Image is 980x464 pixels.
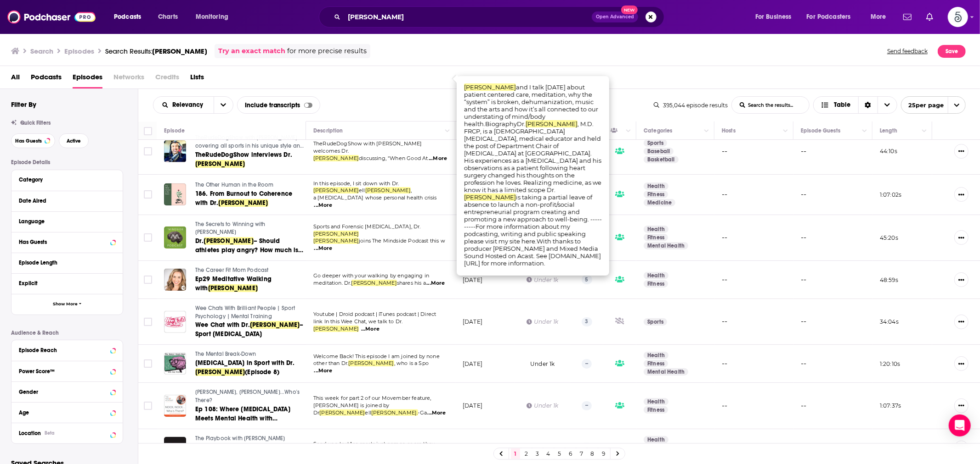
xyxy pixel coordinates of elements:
a: Dr.[PERSON_NAME]– Should athletes play angry? How much is too much? [195,237,305,255]
div: Category [19,177,109,183]
button: Open AdvancedNew [592,11,638,22]
a: Fitness [644,280,668,287]
a: Wee Chat with Dr.[PERSON_NAME]– Sport [MEDICAL_DATA] [195,320,305,339]
span: [PERSON_NAME] [365,187,411,193]
span: [MEDICAL_DATA] in Sport with Dr. [195,359,295,367]
span: Relevancy [172,102,206,108]
img: Podchaser - Follow, Share and Rate Podcasts [7,8,96,26]
span: The Mental Break-Down [195,351,256,357]
div: Length [880,125,897,136]
div: Open Intercom Messenger [949,414,971,436]
button: Column Actions [701,126,712,137]
span: This week for part 2 of our Movember feature, [313,395,431,401]
button: Save [938,45,966,58]
a: Health [644,398,668,405]
span: TheRudeDogShow interviews Dr. [195,151,292,159]
span: [PERSON_NAME], [PERSON_NAME]...Who's There? [195,389,300,403]
a: Medicine [644,199,675,206]
span: Wee Chats With Brilliant People | Sport Psychology | Mental Training [195,305,295,320]
a: [MEDICAL_DATA] in Sport with Dr.[PERSON_NAME](Episode 8) [195,359,305,377]
button: Column Actions [780,126,791,137]
a: 4 [544,448,553,459]
span: ...More [428,409,446,417]
span: ...More [314,202,333,209]
div: Include transcripts [237,96,320,114]
span: [PERSON_NAME] [152,47,207,55]
td: -- [714,383,793,429]
button: open menu [108,10,153,24]
span: Credits [155,70,179,88]
button: open menu [864,10,898,24]
span: [PERSON_NAME] [348,360,394,366]
span: discussing, "When Good At [359,155,428,161]
span: – Should athletes play angry? How much is too much? [195,237,303,263]
a: Wee Chats With Brilliant People | Sport Psychology | Mental Training [195,304,305,320]
button: Show More Button [954,144,969,159]
button: Show More Button [954,187,969,202]
span: Go deeper with your walking by engaging in [313,272,429,279]
button: Show More Button [954,441,969,455]
p: Episode Details [11,159,123,166]
a: Lists [190,70,204,88]
p: 45:20 s [880,234,898,242]
div: Date Aired [19,198,109,204]
div: Episode Guests [801,125,840,136]
span: [PERSON_NAME] [204,237,254,245]
a: The Mental Break-Down [195,350,305,359]
a: Health [644,182,668,190]
button: Column Actions [623,126,634,137]
span: Toggle select row [144,233,152,242]
div: Episode Length [19,260,109,266]
button: Language [19,215,115,227]
span: Location [19,430,41,436]
span: other than Dr. [313,360,348,366]
span: Quick Filters [20,120,51,126]
td: -- [714,128,793,175]
h2: Choose List sort [153,96,233,114]
button: Show More Button [954,315,969,329]
span: ...More [426,280,445,287]
div: Under 1k [527,318,558,326]
span: Charts [158,11,178,23]
a: Show notifications dropdown [900,9,915,25]
a: The Other Human in the Room [195,181,305,189]
h2: Filter By [11,100,36,109]
button: open menu [189,10,240,24]
span: Has Guests [15,138,42,144]
span: TheRudeDogShow with [PERSON_NAME] covering all sports in his unique style and opinions [195,134,304,157]
span: joins The Mindside Podcast this w [359,238,445,244]
a: Try an exact match [218,46,285,56]
button: open menu [749,10,803,24]
button: Episode Reach [19,344,115,355]
span: [PERSON_NAME] [195,160,245,168]
span: , M.D. FRCP, is a [DEMOGRAPHIC_DATA] [MEDICAL_DATA], medical educator and held the post of Depart... [464,120,601,193]
span: Podcasts [114,11,141,23]
span: The Career Fit Mom Podcast [195,267,268,273]
button: Category [19,174,115,185]
p: -- [582,359,592,368]
span: ...More [314,367,333,375]
td: -- [714,345,793,383]
button: Column Actions [859,126,870,137]
span: Toggle select row [144,318,152,326]
a: 3 [533,448,542,459]
a: Ep 108: Where [MEDICAL_DATA] Meets Mental Health with Dr [195,405,305,423]
span: meditation. Dr. [313,280,351,286]
td: -- [714,215,793,261]
a: The Secrets to Winning with [PERSON_NAME] [195,221,305,237]
button: open menu [901,96,966,114]
p: 1:07:37 s [880,402,901,409]
span: [PERSON_NAME] [313,155,359,161]
span: [PERSON_NAME] [313,231,359,237]
a: The Playbook with [PERSON_NAME] [195,435,305,443]
span: Podcasts [31,70,62,88]
p: Audience & Reach [11,330,123,336]
span: [PERSON_NAME] [526,120,578,127]
a: 7 [577,448,586,459]
div: Under 1k [527,276,558,284]
span: Logged in as Spiral5-G2 [948,7,968,27]
span: is taking a partial leave of absence to launch a non-profit/social entrepreneurial program creati... [464,193,602,267]
span: link In this Wee Chat, we talk to Dr. [313,318,402,325]
a: All [11,70,20,88]
a: Health [644,272,668,279]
